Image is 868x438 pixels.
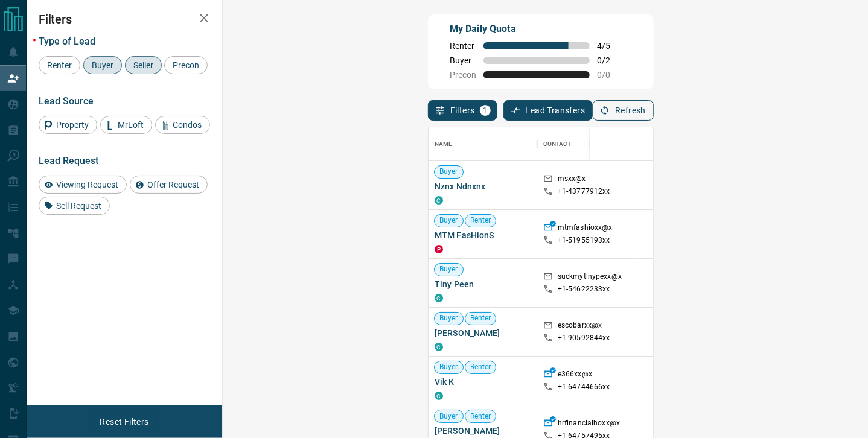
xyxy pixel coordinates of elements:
div: Contact [537,127,634,161]
h2: Filters [39,12,210,27]
span: MrLoft [113,120,148,130]
span: Buyer [435,362,463,372]
span: Seller [129,60,158,70]
div: Renter [39,56,80,74]
span: Buyer [450,56,476,65]
span: Lead Request [39,155,98,167]
span: Property [52,120,93,130]
p: +1- 90592844xx [558,333,610,343]
div: Sell Request [39,197,110,215]
span: Buyer [88,60,118,70]
span: Renter [450,41,476,51]
div: Condos [155,116,210,134]
div: Name [429,127,537,161]
div: condos.ca [435,196,443,205]
div: condos.ca [435,294,443,302]
span: [PERSON_NAME] [435,425,531,437]
span: Renter [465,313,496,323]
div: Viewing Request [39,176,127,194]
span: Precon [450,70,476,80]
span: Buyer [435,264,463,275]
span: Precon [168,60,203,70]
span: Sell Request [52,201,106,211]
span: Buyer [435,411,463,422]
span: Buyer [435,313,463,323]
span: 4 / 5 [597,41,624,51]
button: Reset Filters [92,411,156,432]
div: Buyer [83,56,122,74]
p: hrfinancialhoxx@x [558,418,620,431]
span: Type of Lead [39,36,95,47]
p: My Daily Quota [450,22,624,36]
span: MTM FasHionS [435,229,531,241]
span: Renter [465,215,496,226]
div: Property [39,116,97,134]
span: Vik K [435,376,531,388]
button: Refresh [593,100,654,121]
span: 1 [481,106,490,115]
div: Seller [125,56,162,74]
p: +1- 43777912xx [558,186,610,197]
span: Buyer [435,167,463,177]
p: +1- 51955193xx [558,235,610,246]
span: Renter [465,362,496,372]
div: condos.ca [435,343,443,351]
span: Buyer [435,215,463,226]
p: msxx@x [558,174,586,186]
p: e366xx@x [558,369,592,382]
span: Renter [43,60,76,70]
p: escobarxx@x [558,320,602,333]
span: Nznx Ndnxnx [435,180,531,192]
span: [PERSON_NAME] [435,327,531,339]
p: mtmfashioxx@x [558,223,613,235]
span: Viewing Request [52,180,123,189]
div: Offer Request [130,176,208,194]
p: +1- 64744666xx [558,382,610,392]
p: suckmytinypexx@x [558,271,622,284]
span: 0 / 0 [597,70,624,80]
span: Tiny Peen [435,278,531,290]
span: Condos [168,120,206,130]
div: property.ca [435,245,443,253]
span: 0 / 2 [597,56,624,65]
span: Renter [465,411,496,422]
p: +1- 54622233xx [558,284,610,294]
button: Filters1 [428,100,497,121]
div: Precon [164,56,208,74]
div: Contact [543,127,572,161]
button: Lead Transfers [503,100,593,121]
div: Name [435,127,453,161]
div: MrLoft [100,116,152,134]
span: Offer Request [143,180,203,189]
div: condos.ca [435,392,443,400]
span: Lead Source [39,95,94,107]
